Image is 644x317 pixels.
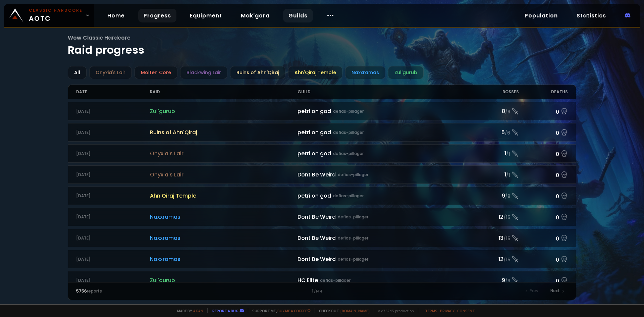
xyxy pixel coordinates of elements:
span: 5756 [76,288,87,294]
span: Onyxia's Lair [150,170,298,179]
span: Naxxramas [150,213,298,221]
div: All [68,66,87,79]
div: Dont Be Weird [298,213,470,221]
a: [DATE]Ahn'Qiraj Templepetri on goddefias-pillager9/90 [68,187,577,205]
div: 5 [470,128,519,137]
div: 0 [519,191,568,201]
span: Ruins of Ahn'Qiraj [150,128,298,137]
div: petri on god [298,128,470,137]
div: Dont Be Weird [298,170,470,179]
div: 0 [519,170,568,179]
a: [DOMAIN_NAME] [340,308,370,313]
a: [DATE]Zul'gurubHC Elitedefias-pillager9/90 [68,271,577,289]
div: HC Elite [298,276,470,284]
small: / 6 [505,130,510,137]
div: Raid [150,85,298,99]
div: Next [546,286,568,296]
div: 12 [470,255,519,263]
a: Privacy [440,308,454,313]
div: petri on god [298,149,470,158]
small: / 1 [506,151,510,158]
div: [DATE] [76,256,150,262]
span: Naxxramas [150,255,298,263]
a: [DATE]Zul'gurubpetri on goddefias-pillager8/90 [68,102,577,120]
small: / 9 [505,193,510,200]
small: defias-pillager [338,214,368,220]
small: / 144 [314,289,322,294]
span: Naxxramas [150,234,298,242]
div: Guild [298,85,470,99]
h1: Raid progress [68,34,577,58]
span: AOTC [29,7,83,23]
div: Naxxramas [345,66,385,79]
span: Ahn'Qiraj Temple [150,192,298,200]
div: 8 [470,107,519,115]
div: 0 [519,212,568,222]
a: a fan [193,308,203,313]
div: Prev [522,286,542,296]
a: Terms [425,308,437,313]
a: Mak'gora [235,9,275,22]
a: Population [519,9,563,22]
div: [DATE] [76,129,150,136]
span: Checkout [315,308,370,313]
a: [DATE]Onyxia's Lairpetri on goddefias-pillager1/10 [68,144,577,163]
a: [DATE]NaxxramasDont Be Weirddefias-pillager12/150 [68,250,577,268]
a: Consent [457,308,475,313]
small: defias-pillager [333,108,364,114]
a: [DATE]NaxxramasDont Be Weirddefias-pillager12/150 [68,208,577,226]
div: 1 [199,288,445,294]
a: Report a bug [212,308,238,313]
a: Guilds [283,9,313,22]
small: defias-pillager [333,129,364,136]
small: defias-pillager [333,151,364,157]
div: 0 [519,106,568,116]
span: Wow Classic Hardcore [68,34,577,42]
div: petri on god [298,107,470,115]
div: petri on god [298,192,470,200]
div: Date [76,85,150,99]
a: Classic HardcoreAOTC [4,4,94,27]
a: [DATE]Ruins of Ahn'Qirajpetri on goddefias-pillager5/60 [68,123,577,142]
span: Zul'gurub [150,276,298,284]
small: defias-pillager [333,193,364,199]
a: Equipment [184,9,227,22]
div: Dont Be Weird [298,234,470,242]
a: [DATE]Onyxia's LairDont Be Weirddefias-pillager1/10 [68,165,577,184]
small: / 15 [503,235,510,242]
div: [DATE] [76,172,150,178]
small: defias-pillager [320,277,351,283]
a: [DATE]NaxxramasDont Be Weirddefias-pillager13/150 [68,229,577,247]
div: 0 [519,127,568,137]
a: Progress [138,9,176,22]
div: reports [76,288,199,294]
div: Deaths [519,85,568,99]
small: / 1 [506,172,510,179]
small: defias-pillager [338,235,368,241]
div: Bosses [470,85,519,99]
div: 1 [470,170,519,179]
div: [DATE] [76,151,150,157]
div: 9 [470,276,519,284]
small: defias-pillager [338,256,368,262]
div: Molten Core [135,66,177,79]
div: [DATE] [76,193,150,199]
div: Onyxia's Lair [89,66,132,79]
small: defias-pillager [338,172,368,178]
div: [DATE] [76,277,150,283]
div: [DATE] [76,108,150,114]
div: 0 [519,275,568,285]
a: Statistics [571,9,611,22]
small: Classic Hardcore [29,7,83,13]
span: v. d752d5 - production [374,308,414,313]
div: 0 [519,149,568,158]
div: 0 [519,233,568,243]
div: Ruins of Ahn'Qiraj [230,66,285,79]
a: Home [102,9,130,22]
div: Zul'gurub [388,66,424,79]
span: Zul'gurub [150,107,298,115]
span: Onyxia's Lair [150,149,298,158]
div: 9 [470,192,519,200]
div: 1 [470,149,519,158]
div: Dont Be Weird [298,255,470,263]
